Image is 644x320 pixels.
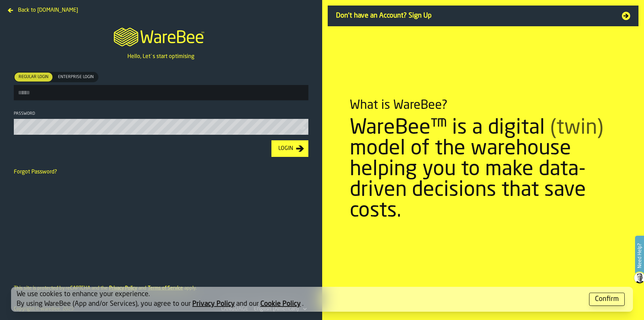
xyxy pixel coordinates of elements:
[16,74,51,80] span: Regular Login
[53,72,98,82] label: button-switch-multi-Enterprise Login
[350,118,617,222] div: WareBee™ is a digital model of the warehouse helping you to make data-driven decisions that save ...
[54,73,98,82] div: thumb
[595,294,619,304] div: Confirm
[14,85,308,100] input: button-toolbar-[object Object]
[14,111,308,116] div: Password
[15,73,52,82] div: thumb
[14,169,57,175] a: Forgot Password?
[6,6,81,11] a: Back to [DOMAIN_NAME]
[11,287,633,312] div: alert-[object Object]
[18,6,78,15] span: Back to [DOMAIN_NAME]
[328,6,639,26] a: Don't have an Account? Sign Up
[589,293,625,306] button: button-
[55,74,96,80] span: Enterprise Login
[336,11,614,21] span: Don't have an Account? Sign Up
[271,140,308,157] button: button-Login
[550,118,603,139] span: (twin)
[14,119,308,135] input: button-toolbar-Password
[350,98,448,112] div: What is WareBee?
[14,72,308,100] label: button-toolbar-[object Object]
[299,124,307,131] button: button-toolbar-Password
[14,111,308,135] label: button-toolbar-Password
[127,53,194,61] p: Hello, Let`s start optimising
[636,236,643,275] label: Need Help?
[260,301,301,308] a: Cookie Policy
[14,72,53,82] label: button-switch-multi-Regular Login
[276,144,296,153] div: Login
[17,290,584,309] div: We use cookies to enhance your experience. By using WareBee (App and/or Services), you agree to o...
[192,301,235,308] a: Privacy Policy
[107,19,215,53] a: logo-header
